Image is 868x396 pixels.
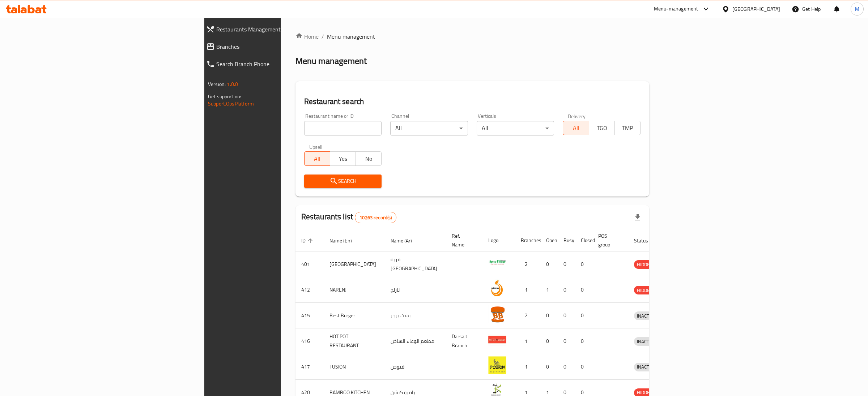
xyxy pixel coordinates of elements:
td: HOT POT RESTAURANT [324,328,385,354]
td: 0 [558,328,575,354]
td: 0 [558,303,575,328]
td: 0 [558,277,575,303]
div: HIDDEN [634,260,656,269]
span: Restaurants Management [216,25,344,34]
th: Branches [515,229,540,251]
td: NARENJ [324,277,385,303]
span: TMP [618,123,638,133]
td: 0 [558,354,575,380]
th: Busy [558,229,575,251]
td: 0 [575,303,592,328]
span: All [307,154,327,164]
td: فيوجن [385,354,446,380]
div: INACTIVE [634,363,659,371]
td: 0 [558,251,575,277]
span: Name (Ar) [391,236,421,245]
img: FUSION [488,356,506,374]
span: No [359,154,379,164]
span: Ref. Name [452,232,474,249]
td: 2 [515,251,540,277]
td: 0 [540,354,558,380]
span: POS group [598,232,620,249]
img: HOT POT RESTAURANT [488,331,506,349]
div: HIDDEN [634,286,656,294]
td: نارنج [385,277,446,303]
div: Total records count [355,212,396,223]
span: HIDDEN [634,261,656,269]
span: Yes [333,154,353,164]
span: INACTIVE [634,337,659,346]
th: Logo [482,229,515,251]
td: 0 [575,251,592,277]
h2: Restaurant search [304,96,641,107]
td: 1 [515,328,540,354]
td: 2 [515,303,540,328]
td: [GEOGRAPHIC_DATA] [324,251,385,277]
span: INACTIVE [634,363,659,371]
span: INACTIVE [634,312,659,320]
span: TGO [592,123,612,133]
td: Best Burger [324,303,385,328]
span: Version: [208,79,226,89]
label: Delivery [568,113,586,119]
div: All [390,121,468,135]
a: Branches [200,38,349,55]
td: 0 [540,251,558,277]
button: All [304,151,330,166]
img: Spicy Village [488,254,506,272]
span: Get support on: [208,92,241,101]
span: Menu management [327,32,375,41]
span: ID [301,236,315,245]
h2: Menu management [295,55,367,67]
td: 1 [515,277,540,303]
div: Menu-management [654,5,698,13]
a: Support.OpsPlatform [208,99,254,108]
td: 0 [540,303,558,328]
span: Search [310,177,376,186]
div: Export file [629,209,646,226]
span: 10263 record(s) [355,214,396,221]
input: Search for restaurant name or ID.. [304,121,382,135]
td: 0 [575,328,592,354]
td: 0 [575,277,592,303]
span: Name (En) [329,236,361,245]
button: TMP [614,121,641,135]
div: [GEOGRAPHIC_DATA] [732,5,780,13]
button: All [563,121,589,135]
button: TGO [589,121,615,135]
button: Yes [330,151,356,166]
th: Closed [575,229,592,251]
td: 1 [540,277,558,303]
nav: breadcrumb [295,32,649,41]
td: قرية [GEOGRAPHIC_DATA] [385,251,446,277]
span: All [566,123,586,133]
span: Branches [216,42,344,51]
th: Open [540,229,558,251]
h2: Restaurants list [301,211,397,223]
a: Search Branch Phone [200,55,349,73]
span: Search Branch Phone [216,60,344,68]
button: Search [304,175,382,188]
td: Darsait Branch [446,328,482,354]
img: Best Burger [488,305,506,323]
span: Status [634,236,658,245]
td: FUSION [324,354,385,380]
span: 1.0.0 [227,79,238,89]
span: HIDDEN [634,286,656,294]
label: Upsell [309,144,323,149]
td: 1 [515,354,540,380]
button: No [356,151,382,166]
span: M [855,5,859,13]
td: 0 [540,328,558,354]
a: Restaurants Management [200,21,349,38]
td: 0 [575,354,592,380]
div: All [477,121,554,135]
td: مطعم الوعاء الساخن [385,328,446,354]
td: بست برجر [385,303,446,328]
img: NARENJ [488,279,506,297]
